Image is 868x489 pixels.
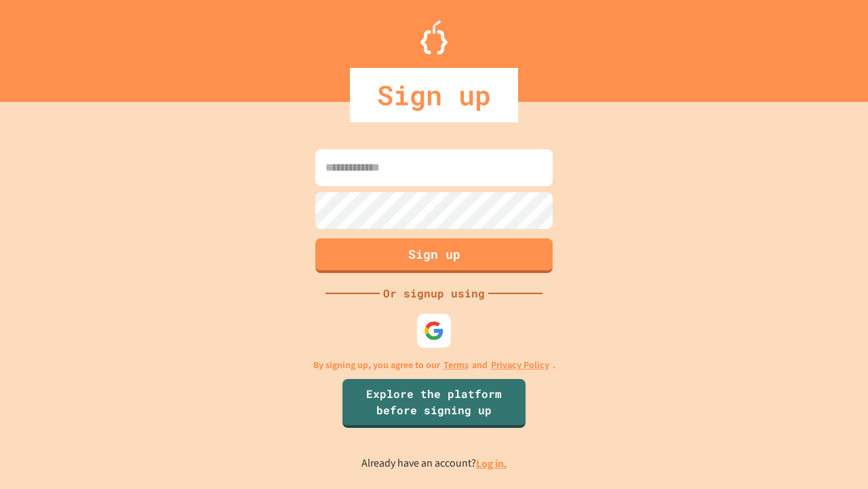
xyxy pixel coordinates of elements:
[811,435,854,475] iframe: chat widget
[443,358,469,372] a: Terms
[342,379,526,428] a: Explore the platform before signing up
[380,285,488,302] div: Or signup using
[424,321,444,341] img: google-icon.svg
[476,456,507,471] a: Log in.
[420,20,448,54] img: Logo.svg
[313,358,555,372] p: By signing up, you agree to our and .
[315,238,553,273] button: Sign up
[491,358,549,372] a: Privacy Policy
[361,455,507,472] p: Already have an account?
[350,68,518,122] div: Sign up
